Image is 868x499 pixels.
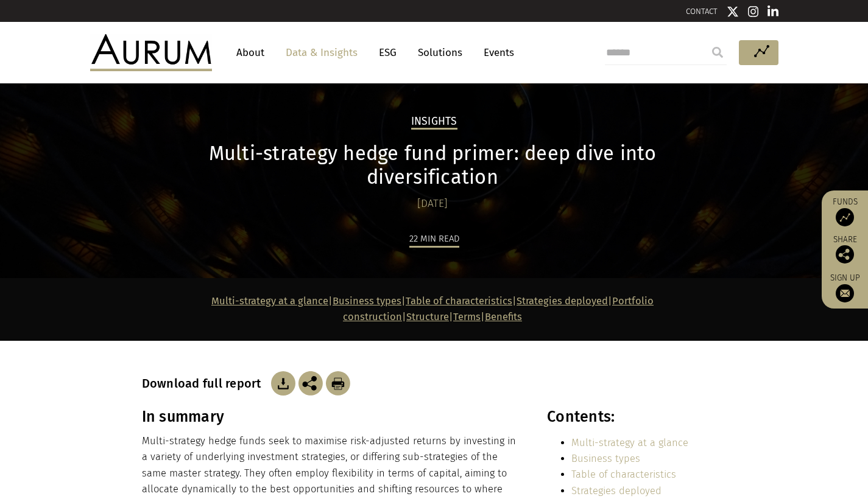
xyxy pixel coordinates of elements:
[485,311,522,323] a: Benefits
[406,311,449,323] a: Structure
[571,437,688,448] a: Multi-strategy at a glance
[828,236,862,263] div: Share
[406,295,512,307] a: Table of characteristics
[280,41,364,64] a: Data & Insights
[409,231,459,248] div: 22 min read
[571,469,676,480] a: Table of characteristics
[571,485,662,497] a: Strategies deployed
[686,7,718,16] a: CONTACT
[90,34,212,71] img: Aurum
[298,371,323,396] img: Share this post
[836,245,854,263] img: Share this post
[478,41,514,64] a: Events
[373,41,403,64] a: ESG
[326,371,350,396] img: Download Article
[453,311,481,323] a: Terms
[411,115,457,130] h2: Insights
[727,5,739,18] img: Twitter icon
[836,284,854,302] img: Sign up to our newsletter
[142,408,521,426] h3: In summary
[230,41,270,64] a: About
[705,40,730,65] input: Submit
[142,376,268,391] h3: Download full report
[211,295,654,323] strong: | | | | | |
[571,453,640,464] a: Business types
[271,371,295,396] img: Download Article
[517,295,608,307] a: Strategies deployed
[211,295,328,307] a: Multi-strategy at a glance
[142,195,724,212] div: [DATE]
[547,408,723,426] h3: Contents:
[836,208,854,226] img: Access Funds
[767,5,778,18] img: Linkedin icon
[748,5,759,18] img: Instagram icon
[412,41,468,64] a: Solutions
[828,197,862,226] a: Funds
[142,142,724,189] h1: Multi-strategy hedge fund primer: deep dive into diversification
[828,273,862,302] a: Sign up
[481,311,485,323] strong: |
[333,295,401,307] a: Business types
